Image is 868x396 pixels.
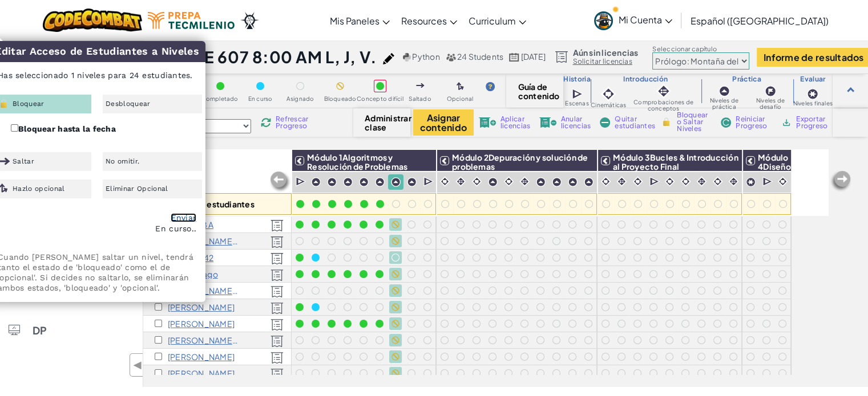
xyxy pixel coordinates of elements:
[330,15,380,27] span: Mis Paneles
[261,117,271,128] img: IconReload.svg
[375,177,385,187] img: IconPracticeLevel.svg
[479,117,496,128] img: IconLicenseApply.svg
[536,177,546,187] img: IconPracticeLevel.svg
[13,185,65,192] span: Hazlo opcional
[807,88,818,100] img: IconCapstoneLevel.svg
[701,75,793,84] h3: Práctica
[383,53,394,64] img: iconPencil.svg
[539,117,556,128] img: IconLicenseRevoke.svg
[271,236,284,248] img: Licensed
[781,117,792,128] img: IconArchive.svg
[572,57,638,66] a: Solicitar licencias
[572,88,584,100] img: IconCutscene.svg
[793,75,833,84] h3: Evaluar
[572,48,638,57] span: Aún sin licencias
[240,12,259,29] img: Ozaria
[521,51,546,62] span: [DATE]
[660,117,672,127] img: IconLock.svg
[423,176,434,187] img: IconCutscene.svg
[691,15,828,27] span: Español ([GEOGRAPHIC_DATA])
[168,336,239,345] p: Andrea Rodriguez Valverde e
[600,117,610,128] img: IconRemoveStudents.svg
[271,252,284,265] img: Licensed
[568,177,578,187] img: IconPracticeLevel.svg
[311,177,321,187] img: IconPracticeLevel.svg
[565,100,589,107] span: Escenas
[652,44,749,54] label: Seleccionar capítulo
[416,83,425,88] img: IconSkippedLevel.svg
[600,176,611,187] img: IconCinematic.svg
[395,5,463,36] a: Resources
[447,96,474,102] span: Opcional
[202,96,238,102] span: completado
[133,357,143,373] span: ◀
[736,116,771,129] span: Reiniciar Progreso
[509,53,519,62] img: calendar.svg
[619,14,672,26] span: Mi Cuenta
[11,122,116,135] label: Bloquear hasta la fecha
[401,15,447,27] span: Resources
[696,176,707,187] img: IconInteractive.svg
[296,176,306,187] img: IconCutscene.svg
[588,2,678,38] a: Mi Cuenta
[391,177,401,187] img: IconPracticeLevel.svg
[594,11,613,30] img: avatar
[148,12,235,29] img: Tecmilenio logo
[793,100,833,107] span: Niveles finales
[276,116,311,129] span: Refrescar Progreso
[503,176,514,187] img: IconCinematic.svg
[591,102,627,108] span: Cinemáticas
[829,170,852,193] img: Arrow_Left_Inactive.png
[168,369,235,378] p: Grettell Rodas
[446,53,456,62] img: MultipleUsers.png
[343,177,353,187] img: IconPracticeLevel.svg
[439,176,450,187] img: IconCinematic.svg
[324,5,395,36] a: Mis Paneles
[615,116,655,129] span: Quitar estudiantes
[271,352,284,364] img: Licensed
[765,85,776,97] img: IconChallengeLevel.svg
[748,97,793,110] span: Niveles de desafío
[106,185,168,192] span: Eliminar Opcional
[407,177,417,187] img: IconPracticeLevel.svg
[758,152,796,208] span: Módulo 4Diseño de Juegos y Proyecto Final
[413,109,474,136] button: Asignar contenido
[168,319,235,328] p: David D
[168,352,235,361] p: Fernanda Andrade Santiago F
[13,100,45,107] span: Bloquear
[409,96,431,102] span: Saltado
[271,302,284,315] img: Licensed
[616,176,627,187] img: IconInteractive.svg
[307,152,407,172] span: Módulo 1Algoritmos y Resolución de Problemas
[632,176,643,187] img: IconCinematic.svg
[412,51,439,62] span: Python
[324,96,356,102] span: Bloqueado
[500,116,530,129] span: Aplicar licencias
[43,9,143,32] img: CodeCombat logo
[584,177,594,187] img: IconPracticeLevel.svg
[613,152,738,172] span: Módulo 3Bucles & Introducción al Proyecto Final
[488,177,498,187] img: IconPracticeLevel.svg
[271,319,284,331] img: Licensed
[469,15,516,27] span: Curriculum
[563,75,591,84] h3: Historia
[796,116,831,129] span: Exportar Progreso
[677,112,710,132] span: Bloquear o Saltar Niveles
[171,213,196,222] a: Enviar
[452,152,588,172] span: Módulo 2Depuración y solución de problemas
[455,176,466,187] img: IconInteractive.svg
[271,368,284,381] img: Licensed
[269,170,292,193] img: Arrow_Left_Inactive.png
[457,82,464,91] img: IconOptionalLevel.svg
[561,116,591,129] span: Anular licencias
[271,285,284,298] img: Licensed
[627,99,701,112] span: Comprobaciones de conceptos
[600,86,616,102] img: IconCinematic.svg
[746,177,756,187] img: IconCapstoneLevel.svg
[403,53,411,62] img: python.png
[271,219,284,232] img: Licensed
[552,177,562,187] img: IconPracticeLevel.svg
[762,176,773,187] img: IconCutscene.svg
[591,75,701,84] h3: Introducción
